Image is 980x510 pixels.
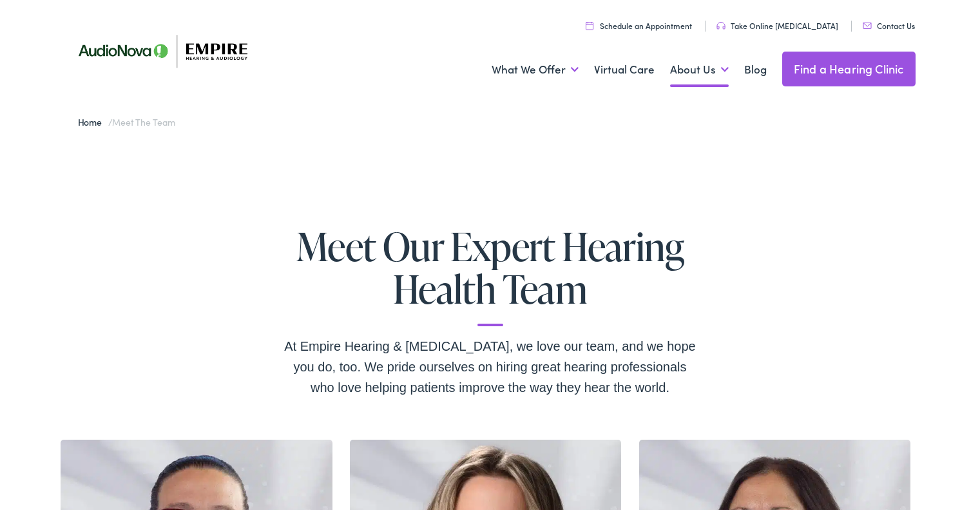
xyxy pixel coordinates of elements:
[112,115,175,128] span: Meet the Team
[716,22,725,30] img: utility icon
[284,336,697,398] div: At Empire Hearing & [MEDICAL_DATA], we love our team, and we hope you do, too. We pride ourselves...
[492,46,579,93] a: What We Offer
[744,46,767,93] a: Blog
[284,225,697,326] h1: Meet Our Expert Hearing Health Team
[594,46,655,93] a: Virtual Care
[78,115,175,128] span: /
[716,20,838,31] a: Take Online [MEDICAL_DATA]
[863,20,915,31] a: Contact Us
[586,20,692,31] a: Schedule an Appointment
[586,21,593,30] img: utility icon
[782,52,916,86] a: Find a Hearing Clinic
[670,46,729,93] a: About Us
[78,115,108,128] a: Home
[863,23,872,29] img: utility icon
